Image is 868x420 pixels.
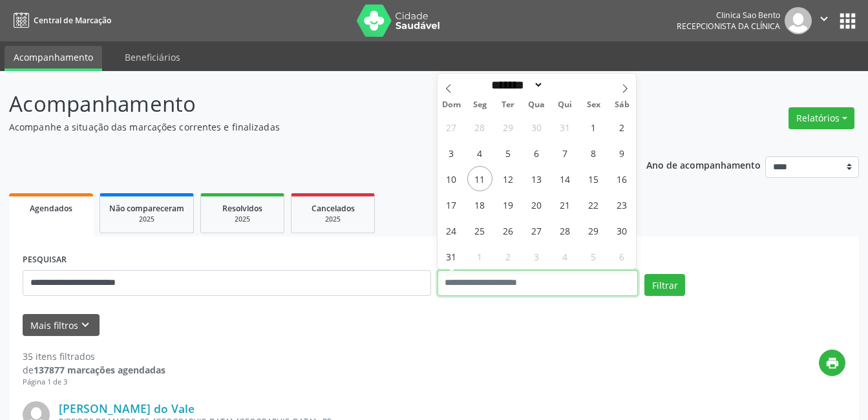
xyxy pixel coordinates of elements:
span: Recepcionista da clínica [677,21,780,32]
span: Setembro 4, 2025 [553,244,578,269]
div: 2025 [210,215,275,224]
button: Relatórios [789,107,854,129]
p: Acompanhe a situação das marcações correntes e finalizadas [9,120,604,134]
span: Agosto 17, 2025 [439,192,464,217]
span: Setembro 5, 2025 [581,244,606,269]
span: Sex [579,101,608,109]
div: Clinica Sao Bento [677,10,780,21]
p: Acompanhamento [9,88,604,120]
span: Qua [522,101,551,109]
span: Agosto 1, 2025 [581,114,606,140]
span: Agosto 15, 2025 [581,166,606,191]
div: 35 itens filtrados [23,350,165,363]
button:  [812,7,836,34]
i:  [817,12,831,26]
span: Julho 29, 2025 [496,114,521,140]
span: Agosto 2, 2025 [609,114,635,140]
span: Agosto 27, 2025 [524,218,549,243]
span: Agosto 6, 2025 [524,140,549,165]
span: Agosto 16, 2025 [609,166,635,191]
a: Acompanhamento [5,46,102,71]
a: Beneficiários [116,46,189,68]
span: Agosto 4, 2025 [467,140,492,165]
span: Agosto 7, 2025 [553,140,578,165]
i: print [825,356,840,370]
span: Setembro 2, 2025 [496,244,521,269]
span: Agosto 19, 2025 [496,192,521,217]
span: Agosto 13, 2025 [524,166,549,191]
button: Mais filtroskeyboard_arrow_down [23,314,100,337]
span: Não compareceram [109,203,184,214]
span: Agendados [30,203,72,214]
button: apps [836,10,859,32]
span: Agosto 22, 2025 [581,192,606,217]
span: Setembro 6, 2025 [609,244,635,269]
span: Ter [494,101,522,109]
span: Julho 27, 2025 [439,114,464,140]
p: Ano de acompanhamento [646,156,761,173]
span: Agosto 25, 2025 [467,218,492,243]
div: de [23,363,165,377]
i: keyboard_arrow_down [78,318,92,332]
span: Agosto 20, 2025 [524,192,549,217]
span: Agosto 8, 2025 [581,140,606,165]
span: Agosto 11, 2025 [467,166,492,191]
span: Agosto 18, 2025 [467,192,492,217]
div: 2025 [301,215,365,224]
span: Agosto 24, 2025 [439,218,464,243]
button: Filtrar [644,274,685,296]
input: Year [544,78,586,92]
button: print [819,350,845,376]
span: Cancelados [312,203,355,214]
span: Setembro 3, 2025 [524,244,549,269]
span: Central de Marcação [34,15,111,26]
span: Agosto 28, 2025 [553,218,578,243]
span: Agosto 23, 2025 [609,192,635,217]
div: Página 1 de 3 [23,377,165,388]
span: Dom [438,101,466,109]
span: Agosto 10, 2025 [439,166,464,191]
span: Agosto 9, 2025 [609,140,635,165]
span: Qui [551,101,579,109]
a: [PERSON_NAME] do Vale [59,401,195,415]
div: 2025 [109,215,184,224]
span: Sáb [608,101,636,109]
span: Julho 28, 2025 [467,114,492,140]
span: Agosto 21, 2025 [553,192,578,217]
span: Agosto 12, 2025 [496,166,521,191]
span: Agosto 5, 2025 [496,140,521,165]
span: Seg [465,101,494,109]
span: Agosto 26, 2025 [496,218,521,243]
span: Setembro 1, 2025 [467,244,492,269]
a: Central de Marcação [9,10,111,31]
strong: 137877 marcações agendadas [34,364,165,376]
span: Agosto 31, 2025 [439,244,464,269]
span: Agosto 29, 2025 [581,218,606,243]
span: Resolvidos [222,203,262,214]
label: PESQUISAR [23,250,67,270]
span: Julho 31, 2025 [553,114,578,140]
span: Agosto 14, 2025 [553,166,578,191]
span: Julho 30, 2025 [524,114,549,140]
img: img [785,7,812,34]
select: Month [487,78,544,92]
span: Agosto 3, 2025 [439,140,464,165]
span: Agosto 30, 2025 [609,218,635,243]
